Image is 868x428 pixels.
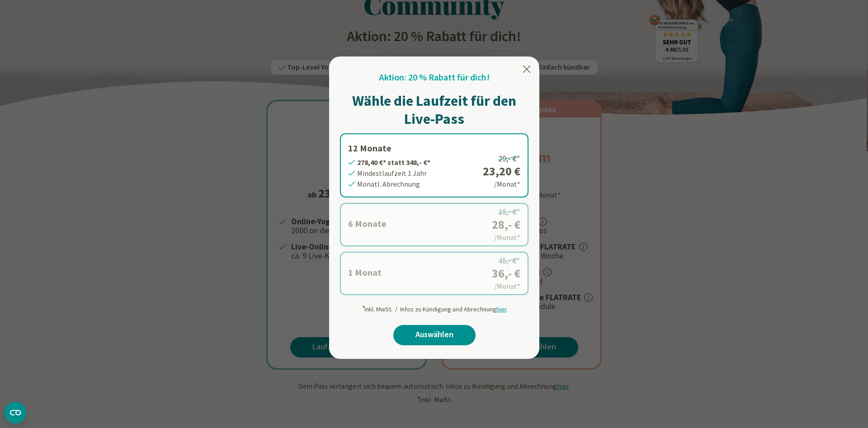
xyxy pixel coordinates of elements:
[5,402,26,423] button: CMP-Widget öffnen
[340,92,528,128] h1: Wähle die Laufzeit für den Live-Pass
[496,305,506,313] span: hier
[361,301,508,314] div: Inkl. MwSt. / Infos zu Kündigung und Abrechnung .
[393,325,476,345] a: Auswählen
[379,71,490,85] h2: Aktion: 20 % Rabatt für dich!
